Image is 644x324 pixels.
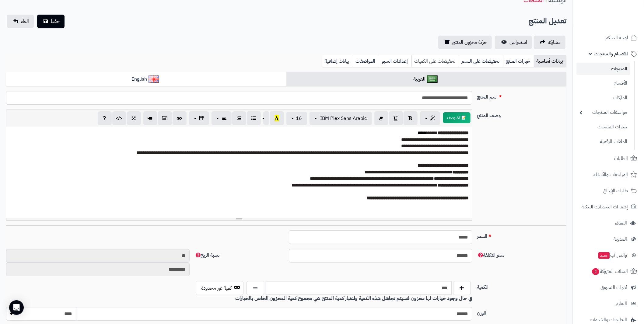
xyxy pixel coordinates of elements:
a: الطلبات [576,151,640,166]
a: تخفيضات على السعر [459,55,503,67]
a: بيانات أساسية [534,55,566,67]
a: الملفات الرقمية [576,135,630,148]
span: استعراض [509,39,527,46]
a: أدوات التسويق [576,280,640,295]
b: في حال وجود خيارات لها مخزون فسيتم تجاهل هذه الكمية واعتبار كمية المنتج هي مجموع كمية المخزون الخ... [236,295,472,302]
a: لوحة التحكم [576,30,640,45]
a: الأقسام [576,77,630,90]
span: 2 [592,268,599,275]
a: مشاركه [534,36,565,49]
button: 📝 AI وصف [443,112,471,123]
a: خيارات المنتجات [576,120,630,134]
a: English [6,72,286,87]
img: العربية [427,75,438,83]
img: English [149,75,159,83]
a: التقارير [576,296,640,311]
div: Open Intercom Messenger [9,300,24,315]
a: إعدادات السيو [379,55,411,67]
a: إشعارات التحويلات البنكية [576,200,640,214]
span: IBM Plex Sans Arabic [320,115,367,122]
span: الغاء [21,18,29,25]
a: طلبات الإرجاع [576,183,640,198]
a: المدونة [576,232,640,246]
span: حركة مخزون المنتج [452,39,487,46]
span: 16 [296,115,302,122]
label: وصف المنتج [475,110,569,119]
span: التقارير [615,299,627,308]
a: تخفيضات على الكميات [411,55,459,67]
button: IBM Plex Sans Arabic [310,112,372,125]
span: الطلبات [614,154,628,163]
span: مشاركه [548,39,561,46]
h2: تعديل المنتج [529,15,566,27]
span: وآتس آب [598,251,627,260]
a: خيارات المنتج [503,55,534,67]
a: المواصفات [353,55,379,67]
a: المنتجات [576,63,630,75]
span: نسبة الربح [194,252,219,259]
label: الكمية [475,281,569,291]
span: جديد [598,252,610,259]
a: استعراض [495,36,532,49]
a: بيانات إضافية [322,55,353,67]
a: المراجعات والأسئلة [576,167,640,182]
a: وآتس آبجديد [576,248,640,263]
span: المدونة [614,235,627,243]
span: التطبيقات والخدمات [590,315,627,324]
span: العملاء [615,219,627,227]
label: السعر [475,230,569,240]
span: لوحة التحكم [605,33,628,42]
span: سعر التكلفة [477,252,505,259]
a: العملاء [576,216,640,230]
button: 16 [286,112,307,125]
span: إشعارات التحويلات البنكية [582,203,628,211]
a: الغاء [7,15,34,28]
span: أدوات التسويق [600,283,627,292]
span: حفظ [51,18,60,25]
a: السلات المتروكة2 [576,264,640,279]
a: العربية [286,72,567,87]
span: طلبات الإرجاع [603,186,628,195]
span: الأقسام والمنتجات [594,50,628,58]
span: المراجعات والأسئلة [593,170,628,179]
a: حركة مخزون المنتج [438,36,492,49]
button: حفظ [37,15,65,28]
span: السلات المتروكة [591,267,628,276]
a: مواصفات المنتجات [576,106,630,119]
label: اسم المنتج [475,91,569,101]
a: الماركات [576,91,630,104]
label: الوزن [475,307,569,317]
